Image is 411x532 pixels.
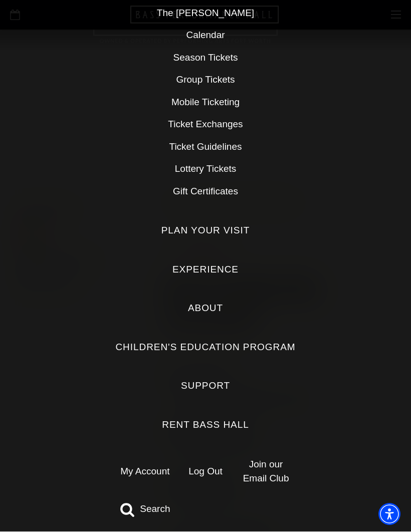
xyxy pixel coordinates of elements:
a: Mobile Ticketing [171,97,240,108]
a: Ticket Exchanges [168,119,243,130]
label: About [188,302,223,316]
label: Plan Your Visit [161,224,250,238]
a: My Account [120,466,169,477]
div: Accessibility Menu [378,503,400,525]
label: Children's Education Program [115,341,295,355]
label: Experience [172,263,239,277]
a: Calendar [186,30,225,41]
a: Gift Certificates [173,186,238,197]
a: The [PERSON_NAME] [157,8,254,19]
span: Search [140,502,170,517]
a: Group Tickets [176,75,235,85]
label: Support [181,380,230,393]
a: Join our Email Club [243,459,289,484]
a: Ticket Guidelines [169,142,242,152]
label: Rent Bass Hall [162,419,249,432]
a: search [115,502,175,517]
a: Log Out [188,466,223,477]
a: Lottery Tickets [175,164,237,174]
a: Season Tickets [173,53,238,63]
